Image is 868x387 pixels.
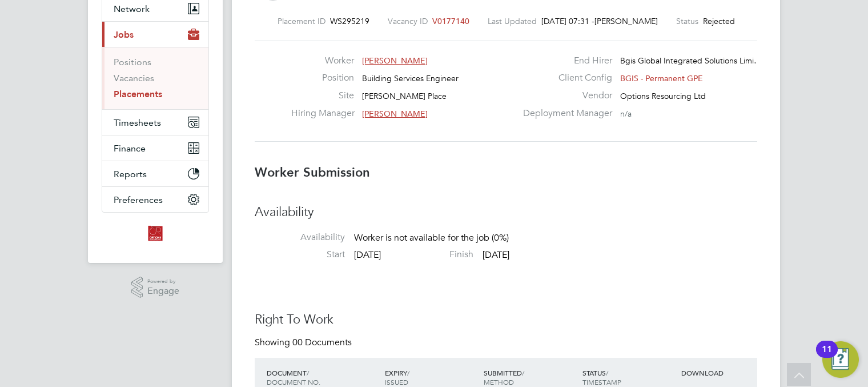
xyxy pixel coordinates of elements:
[147,277,179,286] span: Powered by
[255,232,345,244] label: Availability
[255,337,354,349] div: Showing
[620,73,703,83] span: BGIS - Permanent GPE
[703,16,735,26] span: Rejected
[362,91,447,101] span: [PERSON_NAME] Place
[354,249,381,261] span: [DATE]
[114,3,150,14] span: Network
[114,57,151,67] a: Positions
[291,72,354,84] label: Position
[620,55,762,66] span: Bgis Global Integrated Solutions Limi…
[678,362,757,383] div: DOWNLOAD
[488,16,537,26] label: Last Updated
[255,312,757,328] h3: Right To Work
[330,16,369,26] span: WS295219
[114,29,134,40] span: Jobs
[582,377,621,386] span: TIMESTAMP
[594,16,658,26] span: [PERSON_NAME]
[291,55,354,67] label: Worker
[146,224,164,242] img: optionsresourcing-logo-retina.png
[822,349,832,364] div: 11
[541,16,594,26] span: [DATE] 07:31 -
[267,377,320,386] span: DOCUMENT NO.
[102,22,208,47] button: Jobs
[102,110,208,135] button: Timesheets
[522,368,524,377] span: /
[407,368,409,377] span: /
[383,249,473,261] label: Finish
[516,107,612,119] label: Deployment Manager
[114,169,147,179] span: Reports
[114,89,162,99] a: Placements
[102,224,209,242] a: Go to home page
[102,135,208,161] button: Finance
[362,109,428,119] span: [PERSON_NAME]
[676,16,698,26] label: Status
[102,161,208,186] button: Reports
[516,55,612,67] label: End Hirer
[606,368,608,377] span: /
[255,165,370,180] b: Worker Submission
[516,90,612,102] label: Vendor
[131,277,180,298] a: Powered byEngage
[102,187,208,212] button: Preferences
[291,107,354,119] label: Hiring Manager
[388,16,428,26] label: Vacancy ID
[483,249,509,261] span: [DATE]
[291,90,354,102] label: Site
[620,91,706,101] span: Options Resourcing Ltd
[822,341,859,378] button: Open Resource Center, 11 new notifications
[385,377,408,386] span: ISSUED
[278,16,325,26] label: Placement ID
[114,143,146,154] span: Finance
[292,337,352,348] span: 00 Documents
[147,286,179,296] span: Engage
[354,232,509,244] span: Worker is not available for the job (0%)
[307,368,309,377] span: /
[484,377,514,386] span: METHOD
[620,109,632,119] span: n/a
[432,16,469,26] span: V0177140
[362,55,428,66] span: [PERSON_NAME]
[114,117,161,128] span: Timesheets
[114,194,163,205] span: Preferences
[516,72,612,84] label: Client Config
[362,73,459,83] span: Building Services Engineer
[255,204,757,221] h3: Availability
[255,249,345,261] label: Start
[102,47,208,109] div: Jobs
[114,73,154,83] a: Vacancies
